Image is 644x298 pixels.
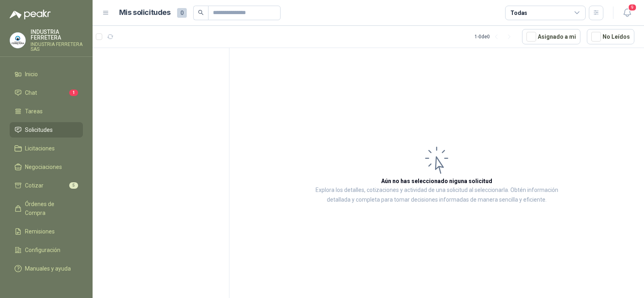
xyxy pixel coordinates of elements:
[177,8,187,18] span: 0
[10,104,83,119] a: Tareas
[310,185,563,205] p: Explora los detalles, cotizaciones y actividad de una solicitud al seleccionarla. Obtén informaci...
[10,67,83,82] a: Inicio
[25,163,62,171] span: Negociaciones
[25,227,55,236] span: Remisiones
[25,107,43,116] span: Tareas
[10,33,25,48] img: Company Logo
[10,224,83,239] a: Remisiones
[69,90,78,96] span: 1
[25,264,71,273] span: Manuales y ayuda
[25,144,55,153] span: Licitaciones
[10,261,83,276] a: Manuales y ayuda
[10,122,83,138] a: Solicitudes
[69,182,78,189] span: 5
[522,29,580,44] button: Asignado a mi
[10,242,83,258] a: Configuración
[10,10,51,19] img: Logo peakr
[510,8,527,17] div: Todas
[25,246,60,254] span: Configuración
[475,30,516,43] div: 1 - 0 de 0
[25,88,37,97] span: Chat
[10,85,83,100] a: Chat1
[25,181,43,190] span: Cotizar
[31,42,83,52] p: INDUSTRIA FERRETERA SAS
[25,70,38,79] span: Inicio
[620,6,634,20] button: 9
[198,10,204,15] span: search
[119,7,171,19] h1: Mis solicitudes
[25,125,53,134] span: Solicitudes
[10,196,83,221] a: Órdenes de Compra
[10,178,83,193] a: Cotizar5
[25,200,75,217] span: Órdenes de Compra
[10,141,83,156] a: Licitaciones
[587,29,634,44] button: No Leídos
[31,29,83,40] p: INDUSTRIA FERRETERA
[10,159,83,175] a: Negociaciones
[381,177,492,185] h3: Aún no has seleccionado niguna solicitud
[628,4,637,11] span: 9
